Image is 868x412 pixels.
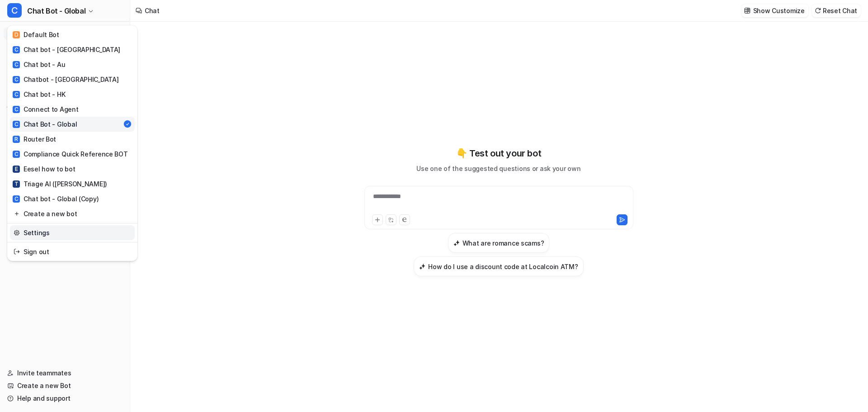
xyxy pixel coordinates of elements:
div: Default Bot [13,30,59,39]
span: C [7,3,22,18]
div: Router Bot [13,134,56,144]
img: reset [14,228,20,237]
div: Compliance Quick Reference BOT [13,149,128,159]
img: reset [14,209,20,218]
a: Settings [10,225,135,240]
a: Create a new bot [10,206,135,221]
span: Chat Bot - Global [27,5,85,17]
span: C [13,91,20,98]
span: C [13,151,20,158]
div: Chatbot - [GEOGRAPHIC_DATA] [13,75,118,84]
span: C [13,106,20,113]
span: C [13,46,20,53]
div: Chat bot - [GEOGRAPHIC_DATA] [13,45,120,54]
div: Triage AI ([PERSON_NAME]) [13,179,107,189]
span: C [13,121,20,128]
a: Sign out [10,244,135,259]
span: C [13,195,20,203]
span: R [13,136,20,143]
span: T [13,180,20,188]
div: Chat bot - HK [13,90,65,99]
span: D [13,31,20,38]
span: E [13,166,20,173]
div: CChat Bot - Global [7,25,137,261]
div: Connect to Agent [13,104,79,114]
span: C [13,76,20,83]
div: Chat Bot - Global [13,119,77,129]
img: reset [14,247,20,256]
div: Chat bot - Au [13,60,65,69]
span: C [13,61,20,68]
div: Eesel how to bot [13,164,75,174]
div: Chat bot - Global (Copy) [13,194,99,204]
